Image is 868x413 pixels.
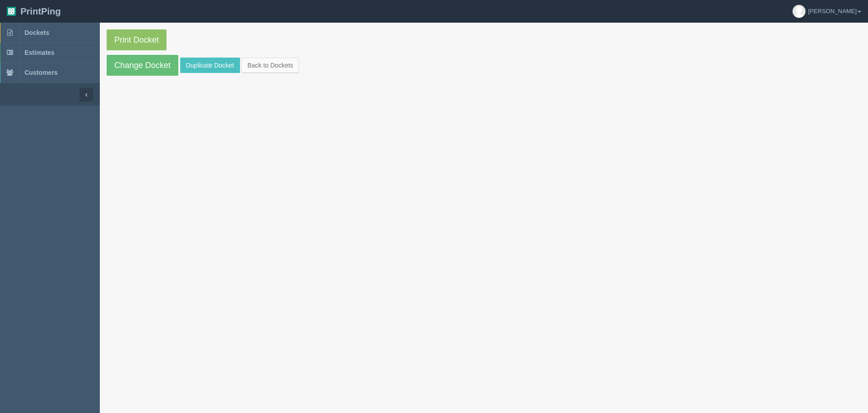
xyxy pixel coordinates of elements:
a: Print Docket [107,29,167,50]
img: avatar_default-7531ab5dedf162e01f1e0bb0964e6a185e93c5c22dfe317fb01d7f8cd2b1632c.jpg [793,5,805,18]
a: Change Docket [107,55,178,76]
img: logo-3e63b451c926e2ac314895c53de4908e5d424f24456219fb08d385ab2e579770.png [7,7,16,16]
a: Duplicate Docket [180,58,240,73]
span: Dockets [25,29,49,36]
a: Back to Dockets [241,58,299,73]
span: Customers [25,69,58,76]
span: Estimates [25,49,54,56]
